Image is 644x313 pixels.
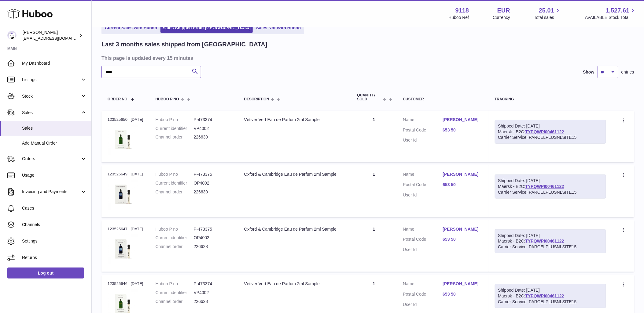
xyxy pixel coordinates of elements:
[156,171,194,177] dt: Huboo P no
[156,189,194,195] dt: Channel order
[495,229,606,254] div: Maersk - B2C:
[443,171,483,177] a: [PERSON_NAME]
[403,291,443,299] dt: Postal Code
[7,31,17,40] img: internalAdmin-9118@internal.huboo.com
[23,36,90,41] span: [EMAIL_ADDRESS][DOMAIN_NAME]
[194,235,232,241] dd: OP4002
[156,117,194,123] dt: Huboo P no
[108,281,143,286] div: 123525646 | [DATE]
[108,234,138,264] img: OC-sample-cut-out-scaled.jpg
[156,299,194,304] dt: Channel order
[443,127,483,133] a: 653 50
[194,171,232,177] dd: P-473375
[108,124,138,155] img: Ve%CC%81tiver-Vert-sample-cut-out-scaled.jpg
[498,135,603,140] div: Carrier Service: PARCELPLUSNLSITE15
[22,156,80,162] span: Orders
[443,236,483,242] a: 653 50
[156,235,194,241] dt: Current identifier
[101,40,267,49] h2: Last 3 months sales shipped from [GEOGRAPHIC_DATA]
[403,171,443,179] dt: Name
[403,192,443,198] dt: User Id
[194,189,232,195] dd: 226630
[156,134,194,140] dt: Channel order
[156,290,194,296] dt: Current identifier
[194,299,232,304] dd: 226628
[22,238,87,244] span: Settings
[495,97,606,101] div: Tracking
[534,15,561,20] span: Total sales
[443,226,483,232] a: [PERSON_NAME]
[403,117,443,124] dt: Name
[108,179,138,210] img: OC-sample-cut-out-scaled.jpg
[498,123,603,129] div: Shipped Date: [DATE]
[403,182,443,189] dt: Postal Code
[351,165,397,217] td: 1
[495,174,606,199] div: Maersk - B2C:
[403,281,443,288] dt: Name
[160,23,253,33] a: Sales Shipped From [GEOGRAPHIC_DATA]
[498,233,603,239] div: Shipped Date: [DATE]
[108,226,143,232] div: 123525647 | [DATE]
[621,69,634,75] span: entries
[22,222,87,228] span: Channels
[22,140,87,146] span: Add Manual Order
[443,291,483,297] a: 653 50
[22,255,87,261] span: Returns
[244,117,345,123] div: Vétiver Vert Eau de Parfum 2ml Sample
[156,97,179,101] span: Huboo P no
[194,134,232,140] dd: 226630
[403,97,483,101] div: Customer
[498,244,603,250] div: Carrier Service: PARCELPLUSNLSITE15
[498,299,603,305] div: Carrier Service: PARCELPLUSNLSITE15
[525,293,564,298] a: TYPQWPI00461122
[493,15,510,20] div: Currency
[525,129,564,134] a: TYPQWPI00461122
[22,93,80,99] span: Stock
[443,182,483,188] a: 653 50
[525,184,564,189] a: TYPQWPI00461122
[244,171,345,177] div: Oxford & Cambridge Eau de Parfum 2ml Sample
[194,180,232,186] dd: OP4002
[606,6,630,15] span: 1,527.61
[498,287,603,293] div: Shipped Date: [DATE]
[194,244,232,250] dd: 226628
[403,302,443,308] dt: User Id
[497,6,510,15] strong: EUR
[108,171,143,177] div: 123525649 | [DATE]
[22,110,80,116] span: Sales
[498,189,603,195] div: Carrier Service: PARCELPLUSNLSITE15
[194,290,232,296] dd: VP4002
[22,205,87,211] span: Cases
[22,125,87,131] span: Sales
[7,268,84,279] a: Log out
[585,15,637,20] span: AVAILABLE Stock Total
[449,15,469,20] div: Huboo Ref
[254,23,303,33] a: Sales Not With Huboo
[455,6,469,15] strong: 9118
[495,120,606,144] div: Maersk - B2C:
[583,69,594,75] label: Show
[498,178,603,184] div: Shipped Date: [DATE]
[443,281,483,287] a: [PERSON_NAME]
[403,247,443,253] dt: User Id
[403,226,443,234] dt: Name
[244,97,269,101] span: Description
[23,30,78,41] div: [PERSON_NAME]
[103,23,159,33] a: Current Sales with Huboo
[351,111,397,162] td: 1
[357,93,381,101] span: Quantity Sold
[156,281,194,287] dt: Huboo P no
[495,284,606,308] div: Maersk - B2C:
[156,126,194,131] dt: Current identifier
[22,60,87,66] span: My Dashboard
[22,77,80,83] span: Listings
[403,137,443,143] dt: User Id
[194,226,232,232] dd: P-473375
[244,226,345,232] div: Oxford & Cambridge Eau de Parfum 2ml Sample
[585,6,637,20] a: 1,527.61 AVAILABLE Stock Total
[194,281,232,287] dd: P-473374
[108,117,143,122] div: 123525650 | [DATE]
[443,117,483,123] a: [PERSON_NAME]
[403,236,443,244] dt: Postal Code
[525,239,564,243] a: TYPQWPI00461122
